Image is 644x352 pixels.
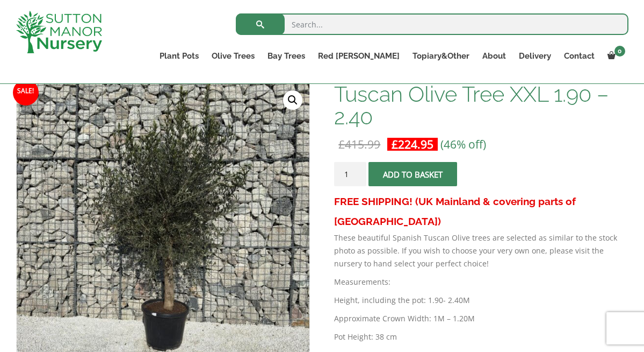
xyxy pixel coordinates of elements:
[312,48,406,64] a: Red [PERSON_NAME]
[334,276,628,288] p: Measurements:
[334,294,628,307] p: Height, including the pot: 1.90- 2.40M
[236,13,628,35] input: Search...
[338,137,345,152] span: £
[334,231,628,270] p: These beautiful Spanish Tuscan Olive trees are selected as similar to the stock photo as possible...
[261,48,312,64] a: Bay Trees
[601,48,628,64] a: 0
[476,48,512,64] a: About
[334,83,628,128] h1: Tuscan Olive Tree XXL 1.90 – 2.40
[16,11,102,53] img: logo
[440,137,486,152] span: (46% off)
[512,48,558,64] a: Delivery
[558,48,601,64] a: Contact
[338,137,380,152] bdi: 415.99
[205,48,261,64] a: Olive Trees
[334,312,628,325] p: Approximate Crown Width: 1M – 1.20M
[334,192,628,231] h3: FREE SHIPPING! (UK Mainland & covering parts of [GEOGRAPHIC_DATA])
[334,162,366,186] input: Product quantity
[392,137,398,152] span: £
[392,137,433,152] bdi: 224.95
[406,48,476,64] a: Topiary&Other
[614,46,625,57] span: 0
[153,48,205,64] a: Plant Pots
[368,162,457,186] button: Add to basket
[334,330,628,343] p: Pot Height: 38 cm
[13,80,39,105] span: Sale!
[283,90,302,110] a: View full-screen image gallery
